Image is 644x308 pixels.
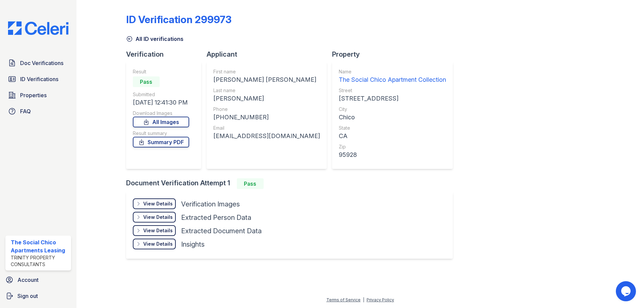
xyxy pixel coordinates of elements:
div: [PERSON_NAME] [213,94,320,103]
div: Verification [126,50,207,59]
div: Property [332,50,458,59]
div: Applicant [207,50,332,59]
span: FAQ [20,107,31,115]
div: [DATE] 12:41:30 PM [133,98,189,107]
a: Doc Verifications [5,56,71,70]
iframe: chat widget [616,281,637,301]
div: Name [339,68,446,75]
a: Properties [5,88,71,102]
div: Download Images [133,110,189,117]
a: Privacy Policy [367,297,394,302]
img: CE_Logo_Blue-a8612792a0a2168367f1c8372b55b34899dd931a85d93a1a3d3e32e68fde9ad4.png [3,21,74,35]
a: FAQ [5,105,71,118]
div: View Details [143,241,173,247]
div: Verification Images [181,199,240,209]
div: ID Verification 299973 [126,13,231,25]
div: CA [339,131,446,141]
div: [PERSON_NAME] [PERSON_NAME] [213,75,320,84]
div: City [339,106,446,113]
div: First name [213,68,320,75]
div: The Social Chico Apartments Leasing [11,238,68,254]
div: Trinity Property Consultants [11,254,68,268]
span: Sign out [17,292,38,300]
a: Terms of Service [326,297,361,302]
div: [EMAIL_ADDRESS][DOMAIN_NAME] [213,131,320,141]
div: Street [339,87,446,94]
div: | [363,297,364,302]
div: View Details [143,200,173,207]
div: Extracted Person Data [181,213,251,222]
a: All Images [133,117,189,127]
div: The Social Chico Apartment Collection [339,75,446,84]
div: View Details [143,214,173,221]
div: Insights [181,240,205,249]
div: Pass [237,178,264,189]
div: Last name [213,87,320,94]
a: All ID verifications [126,35,183,43]
div: Result [133,68,189,75]
div: Result summary [133,130,189,137]
span: Doc Verifications [20,59,63,67]
div: Phone [213,106,320,113]
a: Summary PDF [133,137,189,147]
div: Zip [339,143,446,150]
a: Sign out [3,289,74,303]
div: State [339,125,446,131]
div: [PHONE_NUMBER] [213,113,320,122]
span: Account [17,276,39,284]
div: Submitted [133,91,189,98]
a: Account [3,273,74,287]
div: Document Verification Attempt 1 [126,178,458,189]
div: Extracted Document Data [181,226,262,236]
div: Email [213,125,320,131]
span: ID Verifications [20,75,58,83]
div: [STREET_ADDRESS] [339,94,446,103]
div: Pass [133,76,160,87]
div: 95928 [339,150,446,160]
div: Chico [339,113,446,122]
span: Properties [20,91,47,99]
a: Name The Social Chico Apartment Collection [339,68,446,84]
a: ID Verifications [5,72,71,86]
div: View Details [143,227,173,234]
